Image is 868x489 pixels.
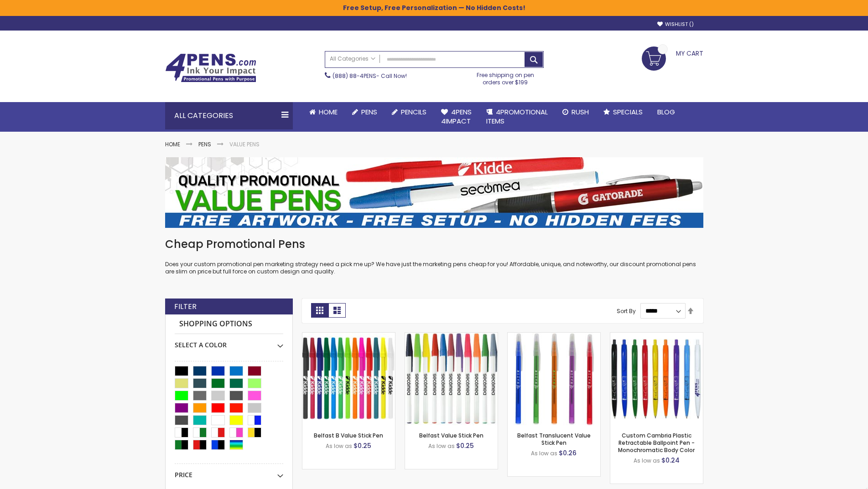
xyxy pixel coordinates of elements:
div: All Categories [165,102,293,129]
img: 4Pens Custom Pens and Promotional Products [165,53,256,82]
span: As low as [531,449,557,457]
img: Belfast Translucent Value Stick Pen [508,333,600,425]
span: As low as [634,457,660,464]
span: Pens [361,107,377,117]
a: Specials [596,102,650,122]
strong: Value Pens [229,140,260,148]
span: Specials [613,107,643,117]
div: Does your custom promotional pen marketing strategy need a pick me up? We have just the marketing... [165,237,703,276]
a: Belfast Translucent Value Stick Pen [517,432,591,447]
h1: Cheap Promotional Pens [165,237,703,252]
a: Pens [345,102,385,122]
a: Home [302,102,345,122]
img: Belfast Value Stick Pen [405,333,498,425]
span: As low as [428,442,455,450]
span: - Call Now! [333,72,407,80]
img: Custom Cambria Plastic Retractable Ballpoint Pen - Monochromatic Body Color [610,333,703,425]
a: Belfast Value Stick Pen [405,332,498,340]
div: Select A Color [175,334,283,350]
img: Belfast B Value Stick Pen [302,333,395,425]
a: Belfast B Value Stick Pen [302,332,395,340]
strong: Grid [311,303,328,318]
a: Belfast Translucent Value Stick Pen [508,332,600,340]
a: Custom Cambria Plastic Retractable Ballpoint Pen - Monochromatic Body Color [618,432,695,454]
a: Pens [198,140,211,148]
a: 4Pens4impact [434,102,479,132]
span: $0.26 [559,448,577,458]
a: Belfast Value Stick Pen [419,432,483,439]
a: Home [165,140,180,148]
span: $0.25 [456,441,474,450]
a: Blog [650,102,682,122]
a: Custom Cambria Plastic Retractable Ballpoint Pen - Monochromatic Body Color [610,332,703,340]
a: Belfast B Value Stick Pen [314,432,383,439]
a: Rush [555,102,596,122]
img: Value Pens [165,157,703,228]
span: As low as [326,442,352,450]
a: (888) 88-4PENS [333,72,376,80]
strong: Shopping Options [175,314,283,334]
span: Pencils [401,107,426,117]
div: Price [175,464,283,479]
span: 4Pens 4impact [441,107,472,126]
strong: Filter [174,302,197,312]
span: $0.25 [353,441,371,450]
div: Free shipping on pen orders over $199 [467,68,544,86]
a: 4PROMOTIONALITEMS [479,102,555,132]
span: Blog [657,107,675,117]
span: All Categories [330,55,375,62]
a: All Categories [325,51,380,67]
span: $0.24 [661,456,680,465]
span: Home [319,107,338,117]
a: Pencils [385,102,434,122]
span: 4PROMOTIONAL ITEMS [486,107,548,126]
a: Wishlist [657,21,694,28]
span: Rush [572,107,589,117]
label: Sort By [617,307,636,314]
